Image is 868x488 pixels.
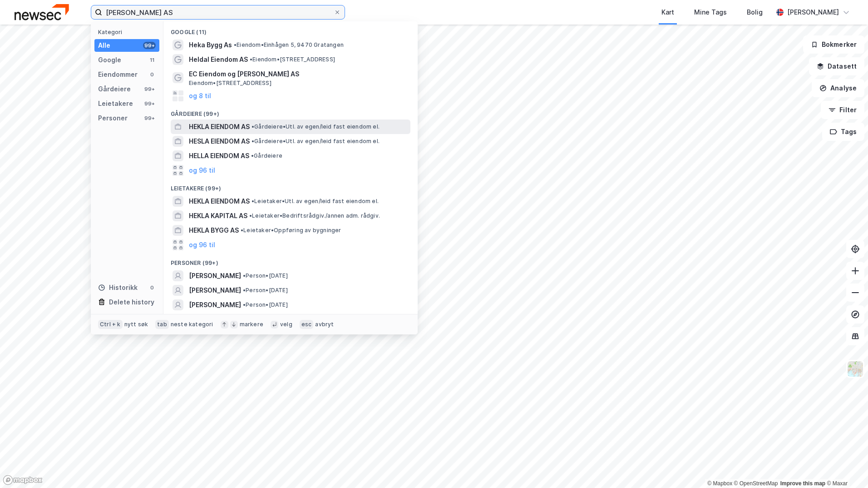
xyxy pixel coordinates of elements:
[243,301,246,308] span: •
[250,56,335,63] span: Eiendom • [STREET_ADDRESS]
[251,152,282,159] span: Gårdeiere
[98,84,131,95] div: Gårdeiere
[252,138,380,145] span: Gårdeiere • Utl. av egen/leid fast eiendom el.
[249,212,380,219] span: Leietaker • Bedriftsrådgiv./annen adm. rådgiv.
[803,35,864,54] button: Bokmerker
[124,321,148,328] div: nytt søk
[280,321,292,328] div: velg
[163,252,418,269] div: Personer (99+)
[847,360,864,378] img: Z
[148,284,156,291] div: 0
[821,101,864,119] button: Filter
[98,282,138,293] div: Historikk
[189,54,248,65] span: Heldal Eiendom AS
[109,297,154,308] div: Delete history
[243,272,288,279] span: Person • [DATE]
[734,480,778,487] a: OpenStreetMap
[234,41,237,48] span: •
[243,287,246,294] span: •
[163,21,418,38] div: Google (11)
[823,444,868,488] iframe: Chat Widget
[243,301,288,309] span: Person • [DATE]
[163,103,418,120] div: Gårdeiere (99+)
[171,321,213,328] div: neste kategori
[189,239,215,250] button: og 96 til
[98,113,128,124] div: Personer
[148,56,156,64] div: 11
[252,198,254,204] span: •
[189,299,241,310] span: [PERSON_NAME]
[241,227,243,234] span: •
[143,115,156,122] div: 99+
[189,69,407,80] span: EC Eiendom og [PERSON_NAME] AS
[143,42,156,49] div: 99+
[707,480,732,487] a: Mapbox
[252,123,254,130] span: •
[661,7,674,18] div: Kart
[3,475,43,485] a: Mapbox homepage
[155,320,169,329] div: tab
[189,225,239,236] span: HEKLA BYGG AS
[300,320,314,329] div: esc
[787,7,839,18] div: [PERSON_NAME]
[189,121,250,132] span: HEKLA EIENDOM AS
[812,79,864,97] button: Analyse
[747,7,763,18] div: Bolig
[809,57,864,75] button: Datasett
[15,4,69,20] img: newsec-logo.f6e21ccffca1b3a03d2d.png
[234,41,344,49] span: Eiendom • Einhågen 5, 9470 Gratangen
[148,71,156,78] div: 0
[98,40,110,51] div: Alle
[189,90,211,101] button: og 8 til
[241,227,341,234] span: Leietaker • Oppføring av bygninger
[143,85,156,93] div: 99+
[189,270,241,281] span: [PERSON_NAME]
[780,480,825,487] a: Improve this map
[250,56,252,63] span: •
[240,321,263,328] div: markere
[98,320,123,329] div: Ctrl + k
[315,321,334,328] div: avbryt
[98,98,133,109] div: Leietakere
[143,100,156,107] div: 99+
[102,5,334,19] input: Søk på adresse, matrikkel, gårdeiere, leietakere eller personer
[252,138,254,144] span: •
[189,196,250,207] span: HEKLA EIENDOM AS
[163,178,418,194] div: Leietakere (99+)
[243,272,246,279] span: •
[189,285,241,296] span: [PERSON_NAME]
[243,287,288,294] span: Person • [DATE]
[189,80,271,87] span: Eiendom • [STREET_ADDRESS]
[252,123,380,130] span: Gårdeiere • Utl. av egen/leid fast eiendom el.
[249,212,252,219] span: •
[98,29,159,35] div: Kategori
[189,210,247,221] span: HEKLA KAPITAL AS
[189,150,249,161] span: HELLA EIENDOM AS
[694,7,727,18] div: Mine Tags
[189,136,250,147] span: HESLA EIENDOM AS
[252,198,379,205] span: Leietaker • Utl. av egen/leid fast eiendom el.
[98,69,138,80] div: Eiendommer
[98,55,121,65] div: Google
[822,123,864,141] button: Tags
[189,165,215,176] button: og 96 til
[189,40,232,50] span: Heka Bygg As
[823,444,868,488] div: Kontrollprogram for chat
[251,152,254,159] span: •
